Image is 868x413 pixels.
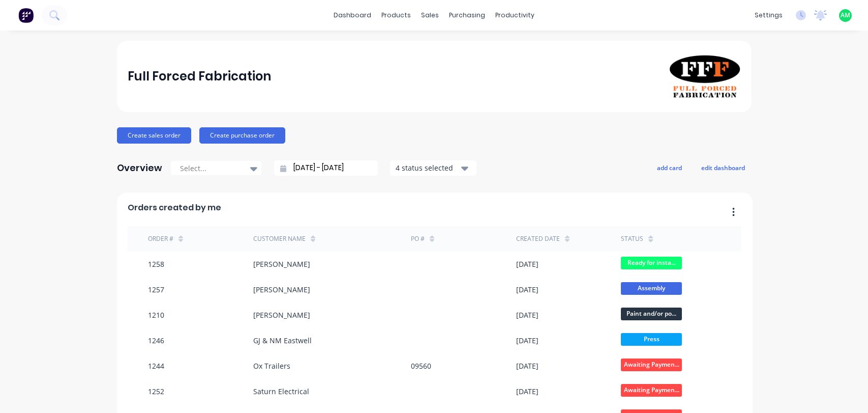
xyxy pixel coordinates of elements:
span: Paint and/or po... [621,308,682,320]
div: [DATE] [516,284,538,295]
span: AM [841,11,850,20]
span: Press [621,333,682,346]
div: Full Forced Fabrication [128,66,271,87]
div: Ox Trailers [253,361,290,371]
span: Assembly [621,282,682,295]
button: add card [650,161,689,174]
span: Orders created by me [128,202,221,214]
div: 4 status selected [396,162,460,173]
div: [PERSON_NAME] [253,284,310,295]
span: Ready for insta... [621,257,682,269]
div: 1246 [148,335,164,346]
div: 1258 [148,259,164,269]
span: Awaiting Paymen... [621,359,682,371]
button: edit dashboard [695,161,752,174]
div: sales [416,8,444,23]
div: settings [750,8,788,23]
div: [DATE] [516,335,538,346]
a: dashboard [328,8,376,23]
div: [DATE] [516,386,538,397]
div: purchasing [444,8,490,23]
div: 09560 [411,361,431,371]
div: [PERSON_NAME] [253,259,310,269]
div: [PERSON_NAME] [253,310,310,320]
div: Created date [516,234,560,243]
div: products [376,8,416,23]
div: status [621,234,643,243]
button: Create purchase order [199,127,285,144]
div: 1210 [148,310,164,320]
div: 1257 [148,284,164,295]
div: 1252 [148,386,164,397]
span: Awaiting Paymen... [621,384,682,397]
div: productivity [490,8,540,23]
img: Factory [18,8,34,23]
button: 4 status selected [390,160,476,176]
div: Saturn Electrical [253,386,309,397]
div: [DATE] [516,361,538,371]
div: Overview [117,158,162,178]
div: [DATE] [516,259,538,269]
div: [DATE] [516,310,538,320]
div: 1244 [148,361,164,371]
div: Customer Name [253,234,306,243]
img: Full Forced Fabrication [669,54,740,98]
button: Create sales order [117,127,191,144]
div: GJ & NM Eastwell [253,335,312,346]
div: Order # [148,234,173,243]
div: PO # [411,234,425,243]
